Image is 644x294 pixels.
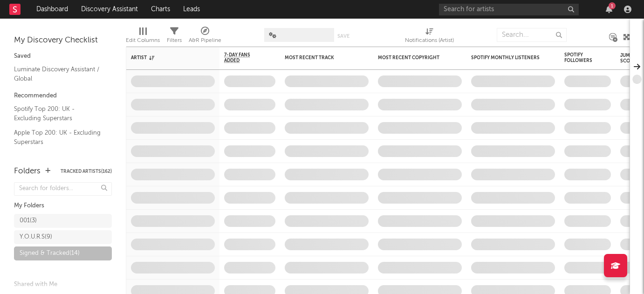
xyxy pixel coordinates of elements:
div: Edit Columns [126,35,160,46]
a: Spotify Top 200: UK - Excluding Superstars [14,104,103,123]
div: Saved [14,51,112,62]
span: 7-Day Fans Added [224,52,261,63]
div: A&R Pipeline [189,23,221,50]
button: Tracked Artists(162) [61,169,112,174]
div: A&R Pipeline [189,35,221,46]
input: Search for folders... [14,182,112,196]
div: My Folders [14,200,112,212]
div: Folders [14,166,41,177]
input: Search for artists [439,4,579,15]
div: 1 [609,2,616,9]
div: 001 ( 3 ) [20,215,37,226]
div: Jump Score [620,53,644,64]
a: Luminate Discovery Assistant / Global [14,64,103,83]
div: My Discovery Checklist [14,35,112,46]
div: Edit Columns [126,23,160,50]
div: Spotify Followers [564,52,597,63]
div: Filters [167,35,182,46]
div: Spotify Monthly Listeners [471,55,541,61]
div: Recommended [14,90,112,102]
a: Signed & Tracked(14) [14,246,112,260]
div: Y.O.U.R.S ( 9 ) [20,232,52,243]
a: Y.O.U.R.S(9) [14,230,112,244]
div: Artist [131,55,201,61]
div: Notifications (Artist) [405,23,454,50]
a: Apple Top 200: UK - Excluding Superstars [14,128,103,147]
div: Most Recent Track [285,55,355,61]
button: 1 [606,6,612,13]
a: 001(3) [14,214,112,228]
div: Shared with Me [14,279,112,290]
div: Signed & Tracked ( 14 ) [20,248,80,259]
div: Notifications (Artist) [405,35,454,46]
div: Filters [167,23,182,50]
input: Search... [497,28,567,42]
button: Save [337,34,349,39]
div: Most Recent Copyright [378,55,448,61]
